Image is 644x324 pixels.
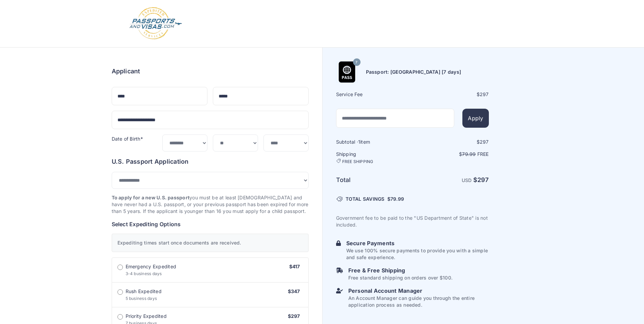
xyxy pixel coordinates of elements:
[413,91,489,98] div: $
[336,151,412,164] h6: Shipping
[346,247,489,261] p: We use 100% secure payments to provide you with a simple and safe experience.
[480,91,489,97] span: 297
[477,176,489,183] span: 297
[477,151,489,157] span: Free
[112,157,309,166] h6: U.S. Passport Application
[366,69,461,75] h6: Passport: [GEOGRAPHIC_DATA] [7 days]
[289,264,300,269] span: $417
[462,177,472,183] span: USD
[126,271,162,276] span: 3-4 business days
[288,313,300,319] span: $297
[126,313,167,320] span: Priority Expedited
[336,61,357,83] img: Product Name
[346,196,385,202] span: TOTAL SAVINGS
[126,263,177,270] span: Emergency Expedited
[462,151,476,157] span: 79.99
[462,109,489,128] button: Apply
[390,196,404,202] span: 79.99
[288,288,300,294] span: $347
[348,287,489,295] h6: Personal Account Manager
[112,220,309,228] h6: Select Expediting Options
[129,7,183,40] img: Logo
[112,136,143,142] label: Date of Birth*
[348,295,489,308] p: An Account Manager can guide you through the entire application process as needed.
[112,234,309,252] div: Expediting times start once documents are received.
[355,58,357,67] span: 7
[112,195,190,200] strong: To apply for a new U.S. passport
[473,176,489,183] strong: $
[126,296,157,301] span: 5 business days
[336,139,412,145] h6: Subtotal · item
[336,215,489,228] p: Government fee to be paid to the "US Department of State" is not included.
[387,196,404,202] span: $
[336,91,412,98] h6: Service Fee
[336,175,412,185] h6: Total
[480,139,489,145] span: 297
[126,288,162,295] span: Rush Expedited
[413,151,489,158] p: $
[112,67,140,76] h6: Applicant
[348,274,453,281] p: Free standard shipping on orders over $100.
[346,239,489,247] h6: Secure Payments
[342,159,373,164] span: FREE SHIPPING
[348,266,453,274] h6: Free & Free Shipping
[358,139,360,145] span: 1
[413,139,489,145] div: $
[112,194,309,215] p: you must be at least [DEMOGRAPHIC_DATA] and have never had a U.S. passport, or your previous pass...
